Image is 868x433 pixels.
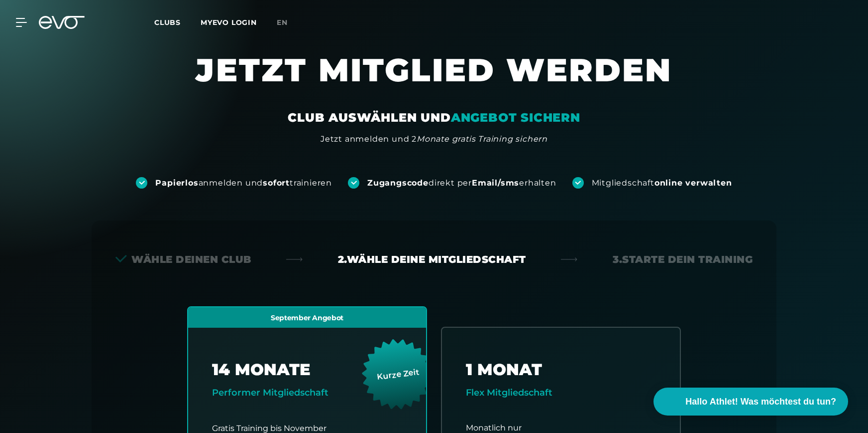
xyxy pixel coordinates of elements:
div: Jetzt anmelden und 2 [321,133,547,145]
strong: online verwalten [654,178,732,188]
strong: sofort [263,178,290,188]
a: en [277,17,300,28]
span: Clubs [154,18,181,27]
div: direkt per erhalten [367,178,556,189]
div: Mitgliedschaft [592,178,732,189]
h1: JETZT MITGLIED WERDEN [135,50,733,110]
a: MYEVO LOGIN [201,18,257,27]
span: en [277,18,288,27]
div: 3. Starte dein Training [613,252,753,266]
div: anmelden und trainieren [155,178,332,189]
strong: Papierlos [155,178,198,188]
div: 2. Wähle deine Mitgliedschaft [338,252,526,266]
div: Wähle deinen Club [115,252,251,266]
em: ANGEBOT SICHERN [451,110,580,125]
span: Hallo Athlet! Was möchtest du tun? [685,395,836,409]
em: Monate gratis Training sichern [417,134,547,144]
strong: Email/sms [472,178,519,188]
a: Clubs [154,17,201,27]
div: CLUB AUSWÄHLEN UND [288,110,580,126]
button: Hallo Athlet! Was möchtest du tun? [653,388,848,416]
strong: Zugangscode [367,178,429,188]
